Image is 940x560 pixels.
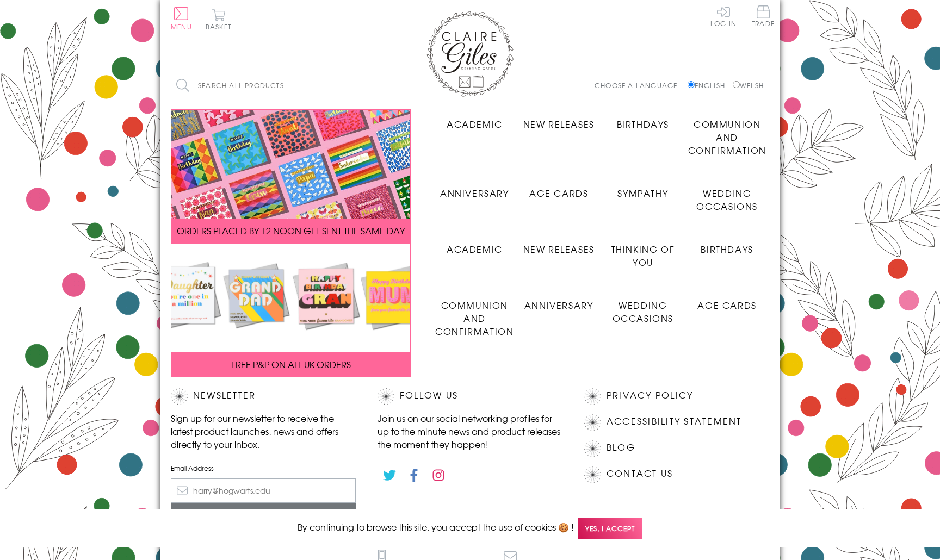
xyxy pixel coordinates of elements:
[432,234,517,256] a: Academic
[601,234,685,269] a: Thinking of You
[517,178,601,200] a: Age Cards
[688,81,695,88] input: English
[440,186,509,200] span: Anniversary
[710,5,737,27] a: Log In
[171,503,356,527] input: Subscribe
[601,109,685,130] a: Birthdays
[607,388,693,403] a: Privacy Policy
[171,412,356,451] p: Sign up for our newsletter to receive the latest product launches, news and offers directly to yo...
[447,117,503,130] span: Academic
[523,117,595,130] span: New Releases
[685,178,769,213] a: Wedding Occasions
[752,5,775,29] a: Trade
[733,80,764,90] label: Welsh
[733,81,740,88] input: Welsh
[595,80,685,90] p: Choose a language:
[203,9,233,30] button: Basket
[696,186,757,213] span: Wedding Occasions
[171,388,356,405] h2: Newsletter
[378,388,562,405] h2: Follow Us
[432,109,517,130] a: Academic
[426,11,514,97] img: Claire Giles Greetings Cards
[171,463,356,473] label: Email Address
[578,518,642,539] span: Yes, I accept
[432,178,517,200] a: Anniversary
[177,224,405,237] span: ORDERS PLACED BY 12 NOON GET SENT THE SAME DAY
[171,478,356,503] input: harry@hogwarts.edu
[435,298,514,338] span: Communion and Confirmation
[685,109,769,157] a: Communion and Confirmation
[529,186,588,200] span: Age Cards
[517,234,601,256] a: New Releases
[171,73,361,98] input: Search all products
[601,290,685,325] a: Wedding Occasions
[607,466,673,481] a: Contact Us
[617,117,669,130] span: Birthdays
[601,178,685,200] a: Sympathy
[350,73,361,98] input: Search
[701,242,753,256] span: Birthdays
[231,358,351,371] span: FREE P&P ON ALL UK ORDERS
[607,440,635,455] a: Blog
[523,242,595,256] span: New Releases
[524,298,593,312] span: Anniversary
[613,298,673,325] span: Wedding Occasions
[617,186,668,200] span: Sympathy
[378,412,562,451] p: Join us on our social networking profiles for up to the minute news and product releases the mome...
[685,234,769,256] a: Birthdays
[517,290,601,312] a: Anniversary
[752,5,775,27] span: Trade
[685,290,769,312] a: Age Cards
[171,22,192,32] span: Menu
[697,298,756,312] span: Age Cards
[171,7,192,30] button: Menu
[611,242,675,269] span: Thinking of You
[607,414,742,429] a: Accessibility Statement
[517,109,601,130] a: New Releases
[447,242,503,256] span: Academic
[688,117,766,157] span: Communion and Confirmation
[688,80,731,90] label: English
[432,290,517,338] a: Communion and Confirmation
